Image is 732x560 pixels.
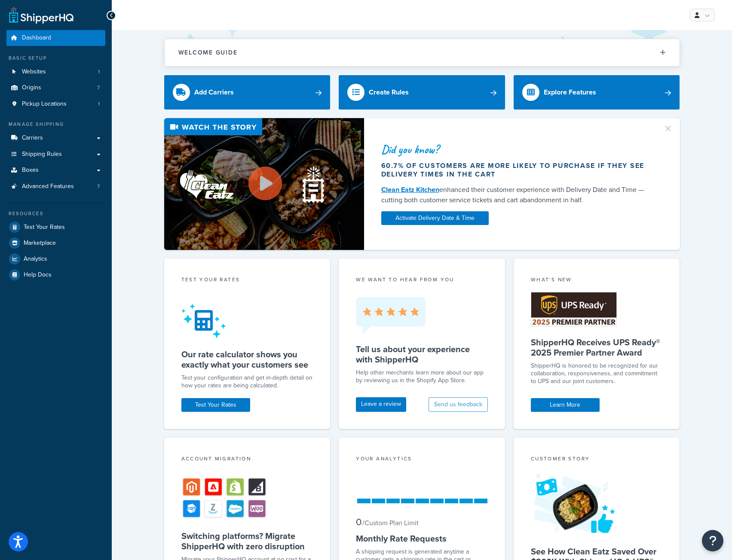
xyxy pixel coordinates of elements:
[181,374,313,390] div: Test your configuration and get in-depth detail on how your rates are being calculated.
[6,55,105,62] div: Basic Setup
[22,84,41,91] span: Origins
[181,455,313,465] div: Account Migration
[22,68,46,76] span: Websites
[164,75,331,110] a: Add Carriers
[356,369,488,384] p: Help other merchants learn more about our app by reviewing us in the Shopify App Store.
[98,68,100,76] span: 1
[97,84,100,91] span: 7
[22,34,51,42] span: Dashboard
[164,118,364,250] img: Video thumbnail
[531,337,663,358] h5: ShipperHQ Receives UPS Ready® 2025 Premier Partner Award
[381,185,653,205] div: enhanced their customer experience with Delivery Date and Time — cutting both customer service ti...
[24,271,52,279] span: Help Docs
[362,518,419,528] small: / Custom Plan Limit
[178,49,238,56] h2: Welcome Guide
[381,161,653,179] div: 60.7% of customers are more likely to purchase if they see delivery times in the cart
[544,86,596,98] div: Explore Features
[6,210,105,217] div: Resources
[381,211,489,225] a: Activate Delivery Date & Time
[6,219,105,235] a: Test Your Rates
[6,64,105,80] li: Websites
[531,362,663,385] p: ShipperHQ is honored to be recognized for our collaboration, responsiveness, and commitment to UP...
[514,75,680,110] a: Explore Features
[6,130,105,146] a: Carriers
[24,240,56,247] span: Marketplace
[22,167,39,174] span: Boxes
[22,100,67,108] span: Pickup Locations
[181,349,313,370] h5: Our rate calculator shows you exactly what your customers see
[356,397,406,412] a: Leave a review
[356,533,488,544] h5: Monthly Rate Requests
[181,398,250,412] a: Test Your Rates
[98,100,100,108] span: 1
[6,64,105,80] a: Websites1
[381,143,653,155] div: Did you know?
[6,80,105,96] li: Origins
[356,344,488,365] h5: Tell us about your experience with ShipperHQ
[356,276,488,283] p: we want to hear from you
[6,30,105,46] a: Dashboard
[6,80,105,96] a: Origins7
[369,86,409,98] div: Create Rules
[165,39,680,66] button: Welcome Guide
[194,86,234,98] div: Add Carriers
[6,96,105,112] li: Pickup Locations
[22,134,43,142] span: Carriers
[531,398,600,412] a: Learn More
[181,276,313,286] div: Test your rates
[97,183,100,190] span: 7
[6,96,105,112] a: Pickup Locations1
[381,185,439,195] a: Clean Eatz Kitchen
[22,183,74,190] span: Advanced Features
[6,267,105,283] a: Help Docs
[429,397,488,412] button: Send us feedback
[22,151,62,158] span: Shipping Rules
[6,179,105,195] li: Advanced Features
[6,235,105,251] a: Marketplace
[6,121,105,128] div: Manage Shipping
[531,276,663,286] div: What's New
[356,455,488,465] div: Your Analytics
[6,146,105,162] a: Shipping Rules
[531,455,663,465] div: Customer Story
[181,531,313,551] h5: Switching platforms? Migrate ShipperHQ with zero disruption
[6,162,105,178] a: Boxes
[702,530,723,551] button: Open Resource Center
[24,256,47,263] span: Analytics
[6,179,105,195] a: Advanced Features7
[339,75,505,110] a: Create Rules
[6,251,105,267] a: Analytics
[24,224,65,231] span: Test Your Rates
[356,515,361,529] span: 0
